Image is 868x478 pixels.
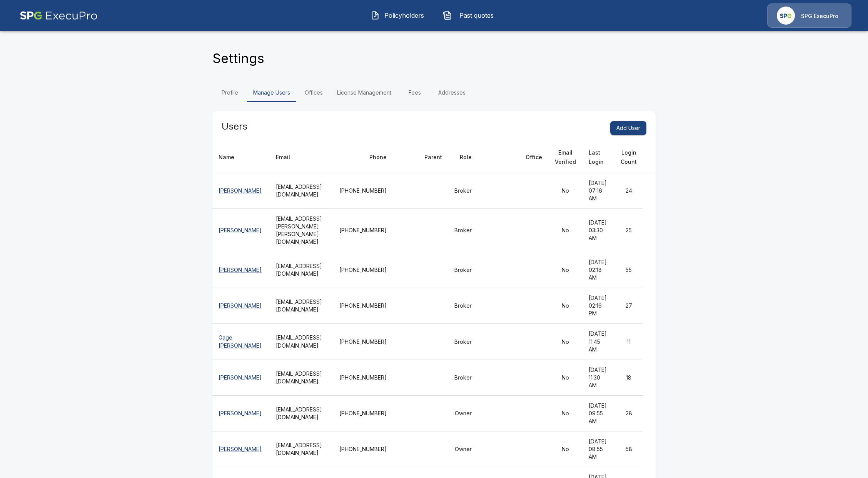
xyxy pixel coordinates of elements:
[548,431,583,467] td: No
[583,360,614,395] td: [DATE] 11:30 AM
[448,252,478,288] td: Broker
[583,395,614,431] td: [DATE] 09:55 AM
[212,50,264,67] h4: Settings
[212,142,270,173] th: Name
[448,431,478,467] td: Owner
[583,209,614,252] td: [DATE] 03:30 AM
[270,324,333,360] th: [EMAIL_ADDRESS][DOMAIN_NAME]
[365,5,431,25] button: Policyholders IconPolicyholders
[448,209,478,252] td: Broker
[333,324,393,360] td: [PHONE_NUMBER]
[614,324,643,360] td: 11
[270,252,333,288] th: [EMAIL_ADDRESS][DOMAIN_NAME]
[333,209,393,252] td: [PHONE_NUMBER]
[610,121,646,135] button: Add User
[397,83,432,102] a: Fees
[219,446,262,452] a: [PERSON_NAME]
[448,360,478,395] td: Broker
[212,83,247,102] a: Profile
[614,142,643,173] th: Login Count
[247,83,296,102] a: Manage Users
[270,142,333,173] th: Email
[371,11,380,20] img: Policyholders Icon
[333,288,393,324] td: [PHONE_NUMBER]
[583,173,614,209] td: [DATE] 07:16 AM
[614,431,643,467] td: 58
[767,3,851,28] a: Agency IconSPG ExecuPro
[478,142,549,173] th: Office
[212,83,656,102] div: Settings Tabs
[448,142,478,173] th: Role
[393,142,448,173] th: Parent
[270,288,333,324] th: [EMAIL_ADDRESS][DOMAIN_NAME]
[448,173,478,209] td: Broker
[270,395,333,431] th: [EMAIL_ADDRESS][DOMAIN_NAME]
[583,142,614,173] th: Last Login
[583,324,614,360] td: [DATE] 11:45 AM
[548,360,583,395] td: No
[443,11,452,20] img: Past quotes Icon
[333,431,393,467] td: [PHONE_NUMBER]
[432,83,472,102] a: Addresses
[448,395,478,431] td: Owner
[548,252,583,288] td: No
[219,187,262,194] a: [PERSON_NAME]
[548,173,583,209] td: No
[548,324,583,360] td: No
[614,360,643,395] td: 18
[614,288,643,324] td: 27
[448,288,478,324] td: Broker
[614,173,643,209] td: 24
[333,252,393,288] td: [PHONE_NUMBER]
[219,227,262,233] a: [PERSON_NAME]
[583,431,614,467] td: [DATE] 08:55 AM
[270,173,333,209] th: [EMAIL_ADDRESS][DOMAIN_NAME]
[270,431,333,467] th: [EMAIL_ADDRESS][DOMAIN_NAME]
[20,3,98,28] img: AA Logo
[437,5,503,25] button: Past quotes IconPast quotes
[548,288,583,324] td: No
[270,209,333,252] th: [EMAIL_ADDRESS][PERSON_NAME][PERSON_NAME][DOMAIN_NAME]
[219,302,262,309] a: [PERSON_NAME]
[219,374,262,381] a: [PERSON_NAME]
[296,83,331,102] a: Offices
[219,266,262,273] a: [PERSON_NAME]
[270,360,333,395] th: [EMAIL_ADDRESS][DOMAIN_NAME]
[219,410,262,416] a: [PERSON_NAME]
[333,395,393,431] td: [PHONE_NUMBER]
[614,395,643,431] td: 28
[333,173,393,209] td: [PHONE_NUMBER]
[331,83,397,102] a: License Management
[383,11,425,20] span: Policyholders
[614,252,643,288] td: 55
[455,11,497,20] span: Past quotes
[548,209,583,252] td: No
[333,360,393,395] td: [PHONE_NUMBER]
[583,288,614,324] td: [DATE] 02:16 PM
[801,12,838,20] p: SPG ExecuPro
[333,142,393,173] th: Phone
[777,7,795,25] img: Agency Icon
[548,395,583,431] td: No
[222,120,247,133] h5: Users
[614,209,643,252] td: 25
[219,334,262,348] a: Gage [PERSON_NAME]
[548,142,583,173] th: Email Verified
[583,252,614,288] td: [DATE] 02:18 AM
[448,324,478,360] td: Broker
